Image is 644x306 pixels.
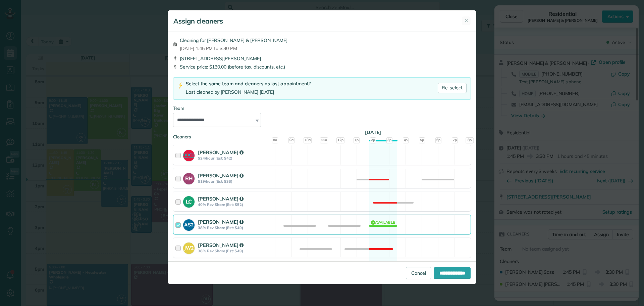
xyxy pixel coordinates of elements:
a: Re-select [438,83,467,93]
span: ✕ [465,17,468,24]
strong: [PERSON_NAME] [198,242,244,248]
img: lightning-bolt-icon-94e5364df696ac2de96d3a42b8a9ff6ba979493684c50e6bbbcda72601fa0d29.png [177,82,183,89]
div: Team [173,105,471,112]
strong: RH [183,173,195,182]
span: [DATE] 1:45 PM to 3:30 PM [180,45,287,52]
a: Cancel [406,267,431,279]
div: [STREET_ADDRESS][PERSON_NAME] [173,55,471,62]
strong: JW2 [183,243,195,252]
div: Select the same team and cleaners as last appointment? [186,80,311,87]
strong: 38% Rev Share (Est: $49) [198,249,273,253]
span: Cleaning for [PERSON_NAME] & [PERSON_NAME] [180,37,287,44]
strong: $19/hour (Est: $33) [198,179,273,184]
strong: 40% Rev Share (Est: $52) [198,202,273,207]
strong: LC [183,196,195,206]
strong: [PERSON_NAME] [198,149,244,156]
strong: 38% Rev Share (Est: $49) [198,225,273,230]
strong: [PERSON_NAME] [198,219,244,225]
h5: Assign cleaners [173,16,223,26]
strong: [PERSON_NAME] [198,172,244,179]
div: Last cleaned by [PERSON_NAME] [DATE] [186,89,311,96]
div: Service price: $130.00 (before tax, discounts, etc.) [173,63,471,70]
div: Cleaners [173,134,471,136]
strong: [PERSON_NAME] [198,195,244,202]
strong: AS2 [183,219,195,228]
strong: $24/hour (Est: $42) [198,156,273,161]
